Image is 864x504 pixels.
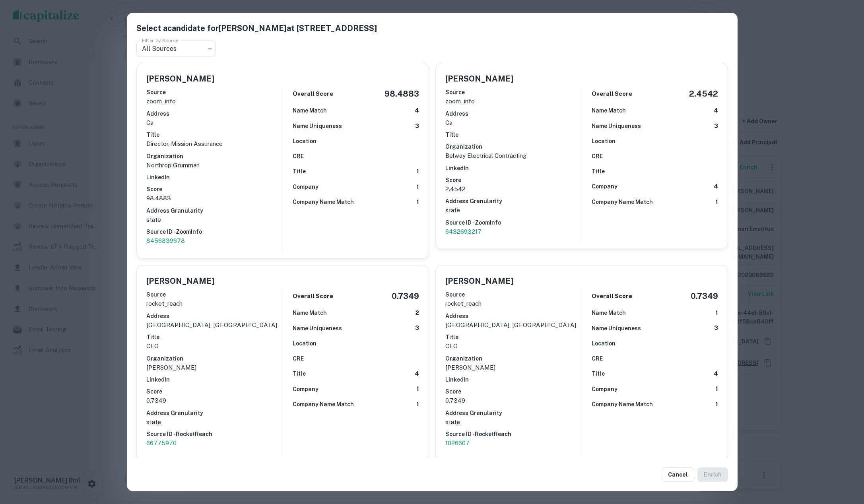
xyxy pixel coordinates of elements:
[445,363,582,372] p: [PERSON_NAME]
[714,324,718,333] h6: 3
[142,37,179,44] label: Filter by Source
[293,400,354,409] h6: Company Name Match
[445,417,582,427] p: state
[146,320,283,330] p: [GEOGRAPHIC_DATA], [GEOGRAPHIC_DATA]
[445,409,582,417] h6: Address Granularity
[715,384,718,394] h6: 1
[146,430,283,438] h6: Source ID - RocketReach
[293,122,342,130] h6: Name Uniqueness
[146,161,283,170] p: Northrop Grumman
[146,396,283,405] p: 0.7349
[146,130,283,139] h6: Title
[415,308,419,318] h6: 2
[146,215,283,225] p: state
[293,89,333,99] h6: Overall Score
[445,299,582,308] p: rocket_reach
[416,182,419,192] h6: 1
[146,438,283,448] a: 66775970
[146,341,283,351] p: CEO
[146,97,283,106] p: zoom_info
[662,467,694,482] button: Cancel
[445,387,582,396] h6: Score
[146,185,283,194] h6: Score
[445,118,582,128] p: ca
[146,299,283,308] p: rocket_reach
[146,290,283,299] h6: Source
[146,109,283,118] h6: Address
[445,438,582,448] a: 1026607
[592,369,605,378] h6: Title
[445,430,582,438] h6: Source ID - RocketReach
[293,198,354,206] h6: Company Name Match
[445,341,582,351] p: CEO
[293,324,342,333] h6: Name Uniqueness
[146,194,283,203] p: 98.4883
[714,122,718,131] h6: 3
[445,205,582,215] p: state
[146,375,283,384] h6: LinkedIn
[146,227,283,236] h6: Source ID - ZoomInfo
[146,275,214,287] h5: [PERSON_NAME]
[592,137,615,145] h6: Location
[715,198,718,207] h6: 1
[416,167,419,176] h6: 1
[445,320,582,330] p: [GEOGRAPHIC_DATA], [GEOGRAPHIC_DATA]
[824,440,864,479] iframe: Chat Widget
[293,167,306,176] h6: Title
[415,106,419,115] h6: 4
[136,41,216,56] div: All Sources
[146,363,283,372] p: [PERSON_NAME]
[146,387,283,396] h6: Score
[445,184,582,194] p: 2.4542
[146,333,283,341] h6: Title
[445,375,582,384] h6: LinkedIn
[445,164,582,173] h6: LinkedIn
[293,152,304,161] h6: CRE
[592,354,603,363] h6: CRE
[146,312,283,320] h6: Address
[445,227,582,236] a: 6432693217
[592,152,603,161] h6: CRE
[445,333,582,341] h6: Title
[592,400,653,409] h6: Company Name Match
[445,197,582,205] h6: Address Granularity
[136,22,728,34] h5: Select a candidate for [PERSON_NAME] at [STREET_ADDRESS]
[146,206,283,215] h6: Address Granularity
[293,308,327,317] h6: Name Match
[592,89,632,99] h6: Overall Score
[146,139,283,149] p: Director, Mission Assurance
[445,176,582,184] h6: Score
[445,109,582,118] h6: Address
[293,292,333,301] h6: Overall Score
[592,122,641,130] h6: Name Uniqueness
[592,167,605,176] h6: Title
[714,182,718,191] h6: 4
[714,106,718,115] h6: 4
[445,151,582,161] p: Belway Electrical Contracting
[592,385,617,394] h6: Company
[445,354,582,363] h6: Organization
[445,142,582,151] h6: Organization
[592,106,626,115] h6: Name Match
[445,88,582,97] h6: Source
[293,369,306,378] h6: Title
[592,292,632,301] h6: Overall Score
[146,409,283,417] h6: Address Granularity
[146,236,283,246] a: 8456839678
[392,290,419,302] h5: 0.7349
[689,88,718,100] h5: 2.4542
[592,339,615,348] h6: Location
[592,182,617,191] h6: Company
[146,73,214,85] h5: [PERSON_NAME]
[715,308,718,318] h6: 1
[445,97,582,106] p: zoom_info
[146,88,283,97] h6: Source
[293,137,316,145] h6: Location
[445,130,582,139] h6: Title
[293,385,318,394] h6: Company
[146,354,283,363] h6: Organization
